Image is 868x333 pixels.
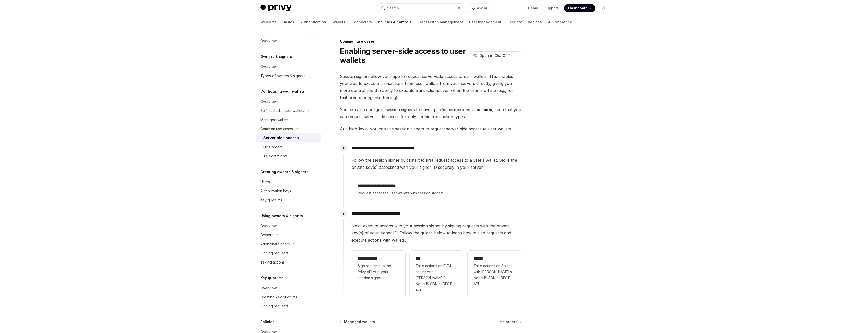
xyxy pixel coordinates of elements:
a: Overview [256,221,321,230]
button: Toggle dark mode [600,4,608,12]
a: Telegram bots [256,152,321,161]
div: Users [260,179,270,185]
a: Support [544,6,558,11]
div: Authorization keys [260,188,291,194]
a: Managed wallets [340,319,375,324]
a: Wallets [332,16,345,28]
div: Telegram bots [263,153,288,159]
a: Connectors [351,16,372,28]
div: Common use cases [260,126,293,132]
a: Security [507,16,522,28]
a: ***Take actions on EVM chains with [PERSON_NAME]’s NodeJS SDK or REST API. [410,251,464,298]
h5: Using owners & signers [260,213,303,219]
a: Signing requests [256,249,321,258]
div: Overview [260,99,277,105]
div: Taking actions [260,259,285,265]
a: Managed wallets [256,115,321,124]
div: Common use cases [340,39,522,44]
a: Policies & controls [378,16,412,28]
span: ⌘ K [457,6,463,10]
a: Limit orders [256,142,321,152]
span: Dashboard [568,6,588,11]
h5: Key quorums [260,275,284,281]
a: Taking actions [256,258,321,267]
button: Search...⌘K [377,4,466,13]
a: Dashboard [564,4,595,12]
span: Managed wallets [344,319,375,324]
h1: Enabling server-side access to user wallets [340,46,468,65]
div: Managed wallets [260,117,289,123]
div: Creating key quorums [260,294,297,300]
a: Demo [528,6,538,11]
span: Limit orders [496,319,518,324]
a: Overview [256,62,321,71]
a: Authentication [300,16,326,28]
a: Recipes [528,16,542,28]
button: Ask AI [468,4,491,13]
a: Server-side access [256,133,321,142]
a: Overview [256,36,321,45]
span: Ask AI [477,6,487,11]
h5: Creating owners & signers [260,169,308,175]
a: Types of owners & signers [256,71,321,80]
a: Creating key quorums [256,293,321,302]
span: Take actions on EVM chains with [PERSON_NAME]’s NodeJS SDK or REST API. [416,263,457,293]
span: Take actions on Solana with [PERSON_NAME]’s NodeJS SDK or REST API. [474,263,516,287]
div: Additional signers [260,241,290,247]
span: Next, execute actions with your session signer by signing requests with the private key(s) of you... [351,222,522,244]
div: Overview [260,64,277,70]
div: Server-side access [263,135,299,141]
a: policies [477,107,492,112]
h5: Owners & signers [260,54,292,60]
div: Search... [387,5,401,11]
div: Overview [260,38,277,44]
a: Welcome [260,16,277,28]
div: Limit orders [263,144,283,150]
a: Basics [283,16,294,28]
a: Key quorums [256,196,321,205]
span: Sign requests to the Privy API with your session signer. [358,263,399,281]
span: Session signers allow your app to request server-side access to user wallets. This enables your a... [340,73,522,101]
div: Types of owners & signers [260,73,305,79]
h5: Configuring your wallets [260,88,305,94]
div: Owners [260,232,273,238]
a: Limit orders [496,319,521,324]
a: API reference [548,16,572,28]
a: **** **** ***Sign requests to the Privy API with your session signer. [351,251,405,298]
a: Overview [256,283,321,293]
span: You can also configure session signers to have specific permissions via , such that you can reque... [340,106,522,120]
span: At a high-level, you can use session signers to request server-side access to user wallets. [340,125,522,132]
img: light logo [260,5,292,12]
a: User management [469,16,501,28]
div: Overview [260,223,277,229]
div: Overview [260,285,277,291]
a: Transaction management [418,16,463,28]
div: Signing requests [260,250,288,256]
button: Open in ChatGPT [470,51,513,60]
div: Self-custodial user wallets [260,108,304,114]
div: Signing requests [260,303,288,309]
span: Open in ChatGPT [479,53,510,58]
a: **** *Take actions on Solana with [PERSON_NAME]’s NodeJS SDK or REST API. [468,251,522,298]
span: Follow the session signer quickstart to first request access to a user’s wallet. Store the privat... [351,157,522,171]
h5: Policies [260,319,275,325]
a: Signing requests [256,302,321,311]
span: Request access to user wallets with session signers. [358,190,516,196]
a: Authorization keys [256,186,321,196]
a: Overview [256,97,321,106]
div: Key quorums [260,197,282,203]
